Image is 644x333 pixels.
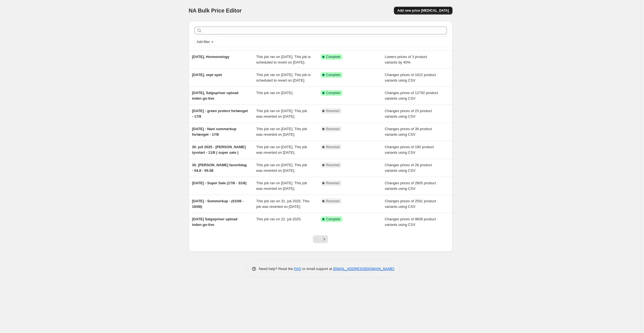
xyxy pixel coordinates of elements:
[194,39,217,45] button: Add filter
[385,217,436,227] span: Changes prices of 9839 product variants using CSV
[326,145,340,149] span: Reverted
[189,7,242,14] span: NA Bulk Price Editor
[294,267,301,271] a: FAQ
[326,109,340,113] span: Reverted
[192,217,238,227] span: [DATE] Salgspriser upload inden go-live
[385,181,436,191] span: Changes prices of 2805 product variants using CSV
[385,145,434,155] span: Changes prices of 190 product variants using CSV
[197,40,210,44] span: Add filter
[256,55,311,64] span: This job ran on [DATE]. This job is scheduled to revert on [DATE].
[313,235,328,243] nav: Pagination
[192,163,247,173] span: 30. [PERSON_NAME] favoritdag - 04.8 - 05.08
[256,217,301,221] span: This job ran on 22. juli 2025.
[385,55,427,64] span: Lowers prices of 3 product variants by 40%
[192,181,246,185] span: [DATE] - Super Sale (17/8 - 31/8)
[397,8,449,13] span: Add new price [MEDICAL_DATA]
[385,73,436,82] span: Changes prices of 1622 product variants using CSV
[326,91,340,95] span: Complete
[256,109,307,118] span: This job ran on [DATE]. This job was reverted on [DATE].
[301,267,333,271] span: or email support at
[394,7,452,14] button: Add new price [MEDICAL_DATA]
[256,181,307,191] span: This job ran on [DATE]. This job was reverted on [DATE].
[259,267,294,271] span: Need help? Read the
[256,91,293,95] span: This job ran on [DATE].
[192,199,244,209] span: [DATE] - Sommerkup - (01/08 - 16/08)
[192,127,237,137] span: [DATE] - Nani sommerkup forlænget - 17/8
[385,127,432,137] span: Changes prices of 39 product variants using CSV
[192,145,246,155] span: 30. juli 2025 - [PERSON_NAME] tyvstart - 11/8 ( super sale )
[326,73,340,77] span: Complete
[326,181,340,185] span: Reverted
[256,127,307,137] span: This job ran on [DATE]. This job was reverted on [DATE].
[326,163,340,167] span: Reverted
[326,127,340,131] span: Reverted
[192,109,248,118] span: [DATE] - green protect forlænget - 17/8
[256,163,307,173] span: This job ran on [DATE]. This job was reverted on [DATE].
[326,55,340,59] span: Complete
[256,199,309,209] span: This job ran on 31. juli 2025. This job was reverted on [DATE].
[192,91,238,100] span: [DATE], Salgspriser upload inden go-live
[333,267,394,271] a: [EMAIL_ADDRESS][DOMAIN_NAME]
[192,73,222,77] span: [DATE], sept spot
[385,163,432,173] span: Changes prices of 28 product variants using CSV
[326,199,340,203] span: Reverted
[385,109,432,118] span: Changes prices of 23 product variants using CSV
[192,55,230,59] span: [DATE], Hormonology
[320,235,328,243] button: Next
[256,145,307,155] span: This job ran on [DATE]. This job was reverted on [DATE].
[385,91,438,100] span: Changes prices of 12792 product variants using CSV
[326,217,340,221] span: Complete
[256,73,311,82] span: This job ran on [DATE]. This job is scheduled to revert on [DATE].
[385,199,436,209] span: Changes prices of 2591 product variants using CSV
